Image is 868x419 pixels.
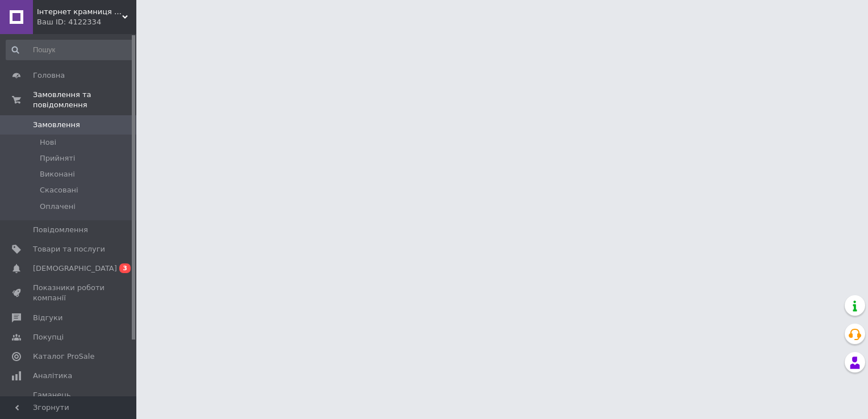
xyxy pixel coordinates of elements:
span: Аналітика [33,371,72,381]
span: Покупці [33,332,64,342]
span: 3 [119,263,131,273]
span: Товари та послуги [33,244,105,254]
span: Повідомлення [33,225,88,235]
span: Скасовані [40,185,78,195]
span: Гаманець компанії [33,390,105,410]
span: Замовлення та повідомлення [33,90,136,110]
span: Інтернет крамниця “ВСЕ ДЛЯ ВСІХ” [37,7,122,17]
span: Показники роботи компанії [33,283,105,303]
span: Виконані [40,169,75,179]
span: Головна [33,70,65,81]
span: Відгуки [33,313,62,323]
span: Каталог ProSale [33,351,94,362]
span: Прийняті [40,153,75,164]
span: [DEMOGRAPHIC_DATA] [33,263,117,274]
span: Нові [40,137,56,148]
input: Пошук [6,40,134,60]
span: Оплачені [40,202,76,212]
div: Ваш ID: 4122334 [37,17,136,27]
span: Замовлення [33,120,80,130]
